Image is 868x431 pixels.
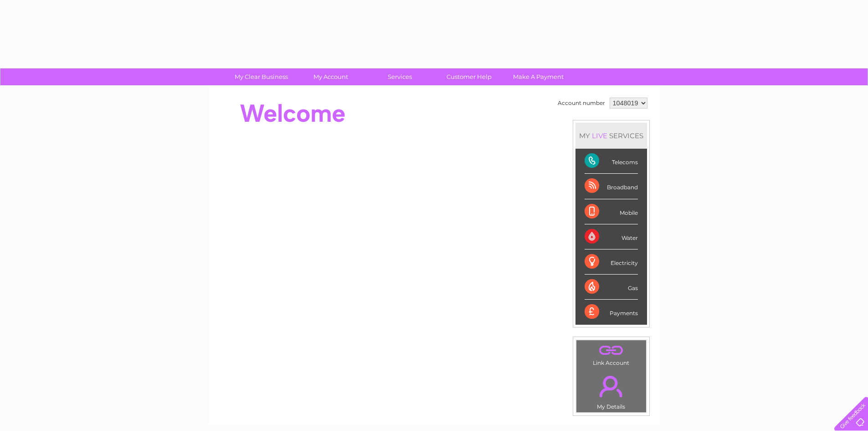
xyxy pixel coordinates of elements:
[501,68,576,85] a: Make A Payment
[555,95,607,111] td: Account number
[579,343,644,358] a: .
[585,275,638,300] div: Gas
[585,249,638,275] div: Electricity
[575,123,647,149] div: MY SERVICES
[224,68,299,85] a: My Clear Business
[579,370,644,402] a: .
[585,300,638,324] div: Payments
[585,174,638,199] div: Broadband
[293,68,368,85] a: My Account
[585,224,638,249] div: Water
[585,149,638,174] div: Telecoms
[576,340,647,369] td: Link Account
[576,368,647,413] td: My Details
[362,68,437,85] a: Services
[590,131,609,140] div: LIVE
[585,199,638,224] div: Mobile
[431,68,507,85] a: Customer Help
